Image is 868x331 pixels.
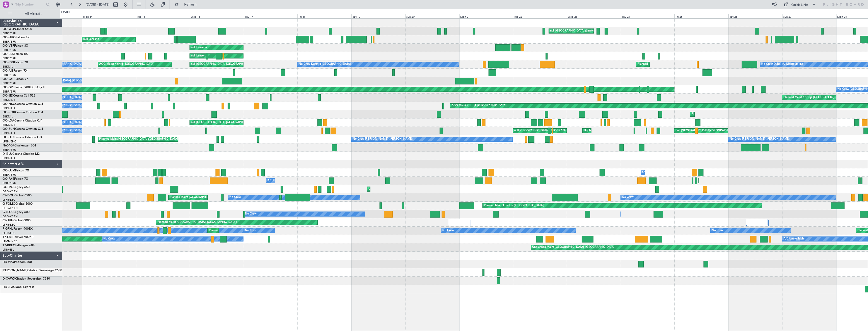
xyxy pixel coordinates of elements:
[791,3,808,8] div: Quick Links
[297,14,351,18] div: Fri 18
[712,227,723,234] div: No Crew
[3,156,15,160] a: EBKT/KJK
[3,53,28,56] a: OO-ELKFalcon 8X
[61,10,70,14] div: [DATE]
[3,248,14,252] a: LTBA/ISL
[730,135,790,143] div: No Crew [PERSON_NAME] ([PERSON_NAME])
[3,173,16,177] a: EBBR/BRU
[550,27,594,35] div: null [GEOGRAPHIC_DATA] (Linate)
[3,269,62,272] a: [PERSON_NAME]Citation Sovereign C680
[3,69,13,72] span: OO-AIE
[3,194,32,197] a: CS-DOUGlobal 6500
[3,94,35,97] a: OO-JIDCessna CJ1 525
[3,44,28,47] a: OO-VSFFalcon 8X
[3,128,43,131] a: OO-ZUNCessna Citation CJ4
[30,77,114,85] div: No Crew [GEOGRAPHIC_DATA] ([GEOGRAPHIC_DATA] National)
[584,127,665,135] div: Unplanned Maint [GEOGRAPHIC_DATA]-[GEOGRAPHIC_DATA]
[3,144,36,147] a: N604GFChallenger 604
[3,153,12,156] span: D-IBLU
[136,14,190,18] div: Tue 15
[3,44,14,47] span: OO-VSF
[244,14,297,18] div: Thu 17
[3,128,15,131] span: OO-ZUN
[3,239,17,243] a: LFMN/NCE
[170,194,249,201] div: Planned Maint [GEOGRAPHIC_DATA] ([GEOGRAPHIC_DATA])
[3,123,15,127] a: EBKT/KJK
[3,144,14,147] span: N604GF
[781,1,819,9] button: Quick Links
[99,61,154,68] div: AOG Maint Kortrijk-[GEOGRAPHIC_DATA]
[3,269,27,272] span: [PERSON_NAME]
[3,261,14,264] span: HB-VPO
[567,14,620,18] div: Wed 23
[674,14,728,18] div: Fri 25
[3,90,16,94] a: EBBR/BRU
[3,65,15,69] a: EBKT/KJK
[3,69,27,72] a: OO-AIEFalcon 7X
[3,181,16,185] a: EBBR/BRU
[3,140,16,143] a: LFSN/ENC
[3,190,18,193] a: EGGW/LTN
[3,219,13,222] span: CS-JHH
[3,98,15,102] a: EBKT/KJK
[621,14,674,18] div: Thu 24
[180,3,201,6] span: Refresh
[3,177,14,180] span: OO-FAE
[3,286,13,289] span: HB-JFX
[3,28,15,31] span: OO-WLP
[3,40,16,44] a: EBBR/BRU
[3,32,16,35] a: EBBR/BRU
[638,61,696,68] div: Planned Maint Kortrijk-[GEOGRAPHIC_DATA]
[3,136,42,139] a: OO-LUXCessna Citation CJ4
[3,78,15,81] span: OO-LAH
[3,277,15,280] span: D-CAWX
[3,286,34,289] a: HB-JFXGlobal Express
[728,14,782,18] div: Sat 26
[3,244,13,247] span: T7-BRE
[3,169,29,172] a: OO-LUMFalcon 7X
[191,44,207,51] div: null Lanseria
[190,14,243,18] div: Wed 16
[405,14,459,18] div: Sun 20
[3,86,44,89] a: OO-GPEFalcon 900EX EASy II
[191,52,207,60] div: null Lanseria
[622,194,634,201] div: No Crew
[3,211,30,214] a: G-LEGCLegacy 600
[368,185,451,193] div: Unplanned Maint [GEOGRAPHIC_DATA] ([GEOGRAPHIC_DATA])
[459,14,513,18] div: Mon 21
[3,186,30,189] a: LX-TROLegacy 650
[15,1,44,8] input: Trip Number
[3,136,14,139] span: OO-LUX
[514,127,578,135] div: null [GEOGRAPHIC_DATA]-[GEOGRAPHIC_DATA]
[3,103,15,106] span: OO-NSG
[3,277,50,280] a: D-CAWXCitation Sovereign C680
[3,227,33,230] a: F-GPNJFalcon 900EX
[3,236,12,239] span: T7-EMI
[3,219,31,222] a: CS-JHHGlobal 6000
[3,48,16,52] a: EBBR/BRU
[6,10,55,18] button: All Aircraft
[3,28,32,31] a: OO-WLPGlobal 5500
[281,194,360,201] div: Planned Maint [GEOGRAPHIC_DATA] ([GEOGRAPHIC_DATA])
[3,177,28,180] a: OO-FAEFalcon 7X
[353,135,413,143] div: No Crew [PERSON_NAME] ([PERSON_NAME])
[3,169,15,172] span: OO-LUM
[3,36,16,39] span: OO-HHO
[245,227,257,234] div: No Crew
[3,198,16,202] a: LFPB/LBG
[3,186,13,189] span: LX-TRO
[3,111,43,114] a: OO-ROKCessna Citation CJ4
[99,135,179,143] div: Planned Maint [GEOGRAPHIC_DATA] ([GEOGRAPHIC_DATA])
[3,78,29,81] a: OO-LAHFalcon 7X
[3,206,18,210] a: EGGW/LTN
[3,231,16,235] a: LFPB/LBG
[191,119,255,126] div: null [GEOGRAPHIC_DATA]-[GEOGRAPHIC_DATA]
[783,235,804,243] div: A/C Unavailable
[3,119,14,122] span: OO-LXA
[642,169,676,176] div: Owner Melsbroek Air Base
[3,153,40,156] a: D-IBLUCessna Citation M2
[82,14,136,18] div: Mon 14
[245,210,257,218] div: No Crew
[3,227,13,230] span: F-GPNJ
[692,110,750,118] div: Planned Maint Kortrijk-[GEOGRAPHIC_DATA]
